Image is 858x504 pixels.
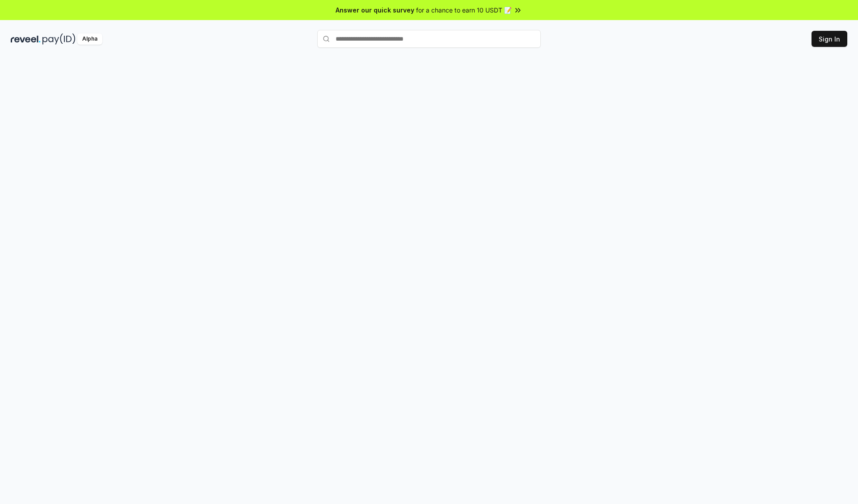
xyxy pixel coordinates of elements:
span: for a chance to earn 10 USDT 📝 [416,5,512,15]
button: Sign In [812,31,847,47]
img: reveel_dark [11,33,41,45]
div: Alpha [77,33,102,45]
span: Answer our quick survey [336,5,414,15]
img: pay_id [42,33,76,45]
